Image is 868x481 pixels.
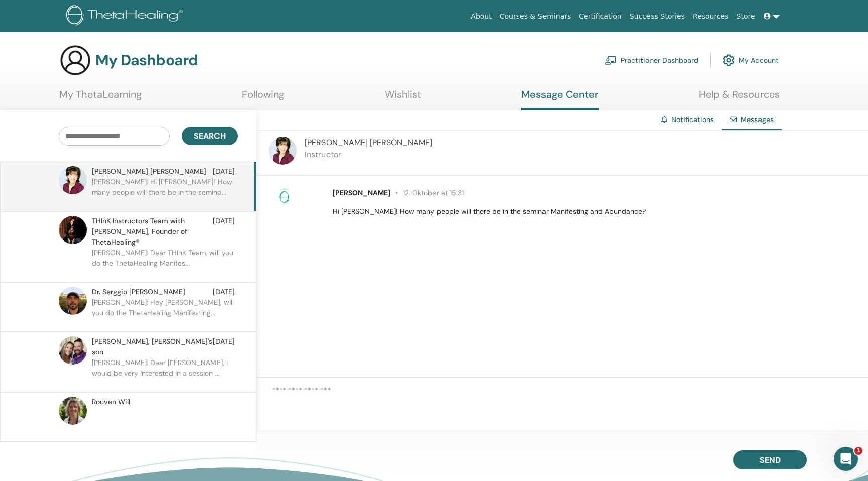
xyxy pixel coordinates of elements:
span: [PERSON_NAME], [PERSON_NAME]'s son [92,336,213,357]
a: Success Stories [626,7,689,26]
a: Following [242,88,284,108]
p: Hi [PERSON_NAME]! How many people will there be in the seminar Manifesting and Abundance? [333,206,856,217]
img: default.jpg [269,137,297,165]
a: Store [733,7,759,26]
span: [DATE] [213,216,235,248]
p: [PERSON_NAME]: Hi [PERSON_NAME]! How many people will there be in the semina... [92,177,238,207]
span: [PERSON_NAME] [PERSON_NAME] [92,166,206,177]
span: [DATE] [213,166,235,177]
p: Instructor [305,149,432,161]
p: [PERSON_NAME]: Hey [PERSON_NAME], will you do the ThetaHealing Manifesting... [92,297,238,327]
span: Search [194,131,226,141]
span: [DATE] [213,287,235,297]
img: cog.svg [723,52,735,69]
img: default.jpg [59,216,87,244]
span: THInK Instructors Team with [PERSON_NAME], Founder of ThetaHealing® [92,216,213,248]
a: Message Center [521,88,599,110]
a: About [467,7,495,26]
a: Certification [575,7,625,26]
a: My ThetaLearning [59,88,142,108]
p: [PERSON_NAME]: Dear THInK Team, will you do the ThetaHealing Manifes... [92,248,238,278]
span: [PERSON_NAME] [PERSON_NAME] [305,137,432,148]
p: [PERSON_NAME]: Dear [PERSON_NAME], I would be very interested in a session ... [92,357,238,388]
button: Search [182,127,238,145]
img: generic-user-icon.jpg [59,44,91,76]
img: default.jpg [59,397,87,425]
a: Help & Resources [699,88,780,108]
span: [DATE] [213,336,235,357]
span: Rouven Will [92,397,130,407]
span: Send [759,455,781,465]
iframe: Intercom live chat [834,447,858,471]
a: Wishlist [385,88,421,108]
span: Dr. Serggio [PERSON_NAME] [92,287,185,297]
a: Courses & Seminars [496,7,575,26]
img: default.jpg [59,287,87,315]
a: Notifications [671,115,714,124]
button: Send [733,450,807,469]
span: 1 [854,447,862,455]
span: [PERSON_NAME] [333,188,390,197]
span: 12. Oktober at 15:31 [390,188,464,197]
img: no-photo.png [276,188,292,204]
img: default.jpg [59,166,87,194]
h3: My Dashboard [95,51,198,69]
a: Resources [689,7,733,26]
a: My Account [723,49,779,71]
img: chalkboard-teacher.svg [605,56,617,65]
img: default.jpg [59,336,87,365]
a: Practitioner Dashboard [605,49,698,71]
img: logo.png [66,5,186,28]
span: Messages [741,115,774,124]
